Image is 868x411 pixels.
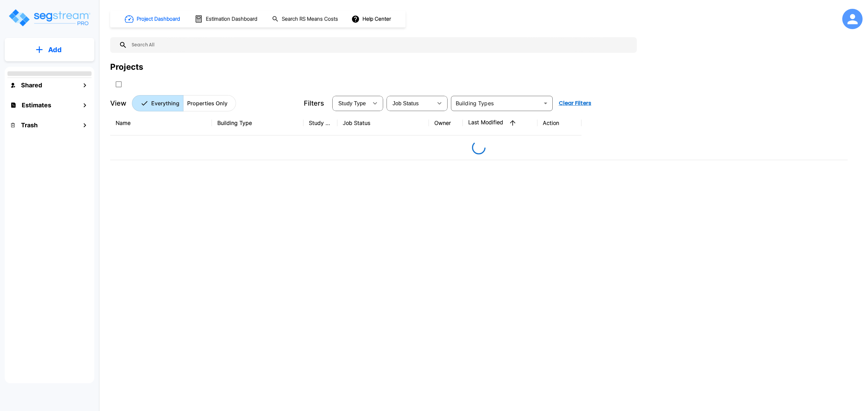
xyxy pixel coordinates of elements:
[122,12,184,26] button: Project Dashboard
[48,45,62,55] p: Add
[303,111,337,135] th: Study Type
[132,95,183,111] button: Everything
[304,98,324,108] p: Filters
[110,111,212,135] th: Name
[334,94,368,113] div: Select
[212,111,303,135] th: Building Type
[5,40,94,60] button: Add
[393,101,419,106] span: Job Status
[556,96,594,110] button: Clear Filters
[429,111,463,135] th: Owner
[350,13,394,25] button: Help Center
[282,15,338,23] h1: Search RS Means Costs
[463,111,537,135] th: Last Modified
[127,37,633,53] input: Search All
[132,95,236,111] div: Platform
[110,98,126,108] p: View
[192,12,261,26] button: Estimation Dashboard
[269,13,342,26] button: Search RS Means Costs
[337,111,429,135] th: Job Status
[183,95,236,111] button: Properties Only
[206,15,257,23] h1: Estimation Dashboard
[21,81,42,90] h1: Shared
[541,99,550,108] button: Open
[8,8,91,27] img: Logo
[537,111,581,135] th: Action
[187,99,228,107] p: Properties Only
[22,101,51,110] h1: Estimates
[137,15,180,23] h1: Project Dashboard
[21,121,38,130] h1: Trash
[388,94,433,113] div: Select
[453,99,539,108] input: Building Types
[112,78,125,91] button: SelectAll
[151,99,179,107] p: Everything
[110,61,143,73] div: Projects
[338,101,366,106] span: Study Type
